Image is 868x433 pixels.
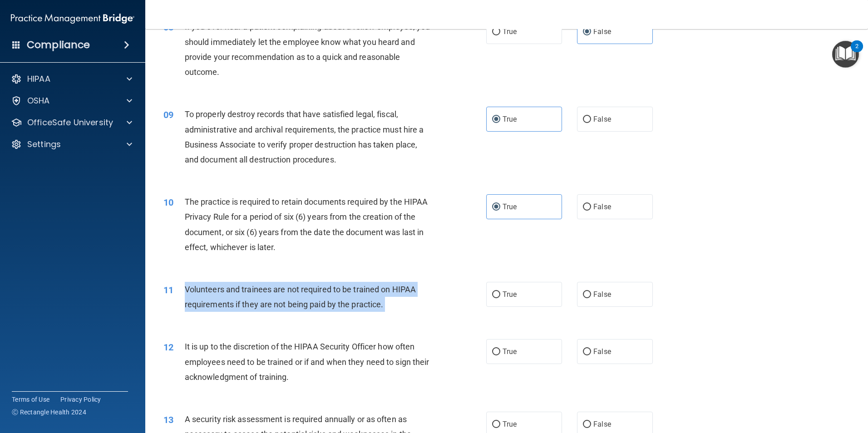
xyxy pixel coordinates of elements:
[583,29,591,35] input: False
[185,342,429,381] span: It is up to the discretion of the HIPAA Security Officer how often employees need to be trained o...
[27,95,50,106] p: OSHA
[593,347,611,356] span: False
[823,370,857,405] iframe: Drift Widget Chat Controller
[11,139,132,150] a: Settings
[11,95,132,106] a: OSHA
[60,395,101,404] a: Privacy Policy
[163,197,173,208] span: 10
[163,342,173,353] span: 12
[593,420,611,428] span: False
[503,115,517,123] span: True
[855,46,858,58] div: 2
[583,116,591,123] input: False
[11,10,134,28] img: PMB logo
[492,116,500,123] input: True
[163,414,173,425] span: 13
[185,109,424,164] span: To properly destroy records that have satisfied legal, fiscal, administrative and archival requir...
[583,349,591,355] input: False
[583,421,591,428] input: False
[503,290,517,299] span: True
[27,139,61,150] p: Settings
[832,41,859,68] button: Open Resource Center, 2 new notifications
[583,204,591,211] input: False
[12,408,86,417] span: Ⓒ Rectangle Health 2024
[503,420,517,428] span: True
[492,204,500,211] input: True
[492,349,500,355] input: True
[583,291,591,298] input: False
[163,109,173,120] span: 09
[12,395,49,404] a: Terms of Use
[593,27,611,36] span: False
[593,290,611,299] span: False
[11,117,132,128] a: OfficeSafe University
[503,202,517,211] span: True
[492,291,500,298] input: True
[185,197,428,252] span: The practice is required to retain documents required by the HIPAA Privacy Rule for a period of s...
[503,27,517,36] span: True
[27,117,113,128] p: OfficeSafe University
[11,74,132,84] a: HIPAA
[163,285,173,295] span: 11
[27,39,90,51] h4: Compliance
[593,115,611,123] span: False
[593,202,611,211] span: False
[503,347,517,356] span: True
[27,74,50,84] p: HIPAA
[185,285,416,309] span: Volunteers and trainees are not required to be trained on HIPAA requirements if they are not bein...
[492,29,500,35] input: True
[492,421,500,428] input: True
